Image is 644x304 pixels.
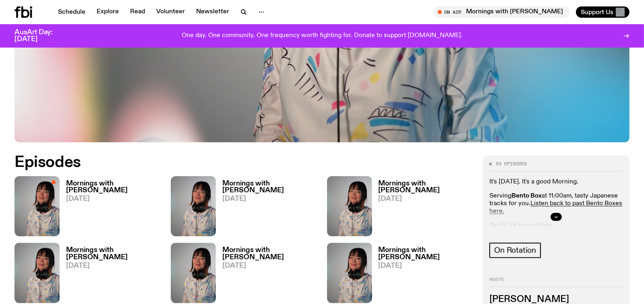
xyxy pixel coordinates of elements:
img: Kana Frazer is smiling at the camera with her head tilted slightly to her left. She wears big bla... [171,243,216,303]
a: Mornings with [PERSON_NAME][DATE] [216,247,317,303]
button: On AirMornings with [PERSON_NAME] [434,6,569,18]
h3: Mornings with [PERSON_NAME] [222,180,317,194]
a: Explore [92,6,124,18]
h2: Hosts [489,277,623,287]
img: Kana Frazer is smiling at the camera with her head tilted slightly to her left. She wears big bla... [14,176,60,236]
span: On Rotation [494,246,536,255]
span: 93 episodes [496,162,527,166]
span: [DATE] [379,196,474,202]
span: [DATE] [222,196,317,202]
a: Volunteer [151,6,190,18]
h3: [PERSON_NAME] [489,295,623,304]
span: Support Us [581,8,613,16]
a: Mornings with [PERSON_NAME][DATE] [60,247,161,303]
h3: Mornings with [PERSON_NAME] [66,180,161,194]
h2: Episodes [14,155,421,170]
h3: AusArt Day: [DATE] [14,29,66,43]
button: Support Us [576,6,630,18]
img: Kana Frazer is smiling at the camera with her head tilted slightly to her left. She wears big bla... [14,243,60,303]
h3: Mornings with [PERSON_NAME] [66,247,161,260]
h3: Mornings with [PERSON_NAME] [379,180,474,194]
p: Serving at 11:00am, tasty Japanese tracks for you. [489,192,623,216]
a: On Rotation [489,243,541,258]
p: One day. One community. One frequency worth fighting for. Donate to support [DOMAIN_NAME]. [182,32,462,40]
span: [DATE] [66,196,161,202]
h3: Mornings with [PERSON_NAME] [379,247,474,260]
a: Newsletter [191,6,234,18]
h3: Mornings with [PERSON_NAME] [222,247,317,260]
a: Listen back to past Bento Boxes here. [489,200,622,214]
span: [DATE] [66,262,161,269]
a: Read [125,6,150,18]
img: Kana Frazer is smiling at the camera with her head tilted slightly to her left. She wears big bla... [327,176,372,236]
a: Mornings with [PERSON_NAME][DATE] [372,247,474,303]
a: Mornings with [PERSON_NAME][DATE] [216,180,317,236]
img: Kana Frazer is smiling at the camera with her head tilted slightly to her left. She wears big bla... [327,243,372,303]
a: Mornings with [PERSON_NAME][DATE] [372,180,474,236]
p: It's [DATE]. It's a good Morning. [489,178,623,186]
img: Kana Frazer is smiling at the camera with her head tilted slightly to her left. She wears big bla... [171,176,216,236]
a: Mornings with [PERSON_NAME][DATE] [60,180,161,236]
span: [DATE] [379,262,474,269]
span: [DATE] [222,262,317,269]
a: Schedule [53,6,90,18]
strong: Bento Box [511,193,542,199]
